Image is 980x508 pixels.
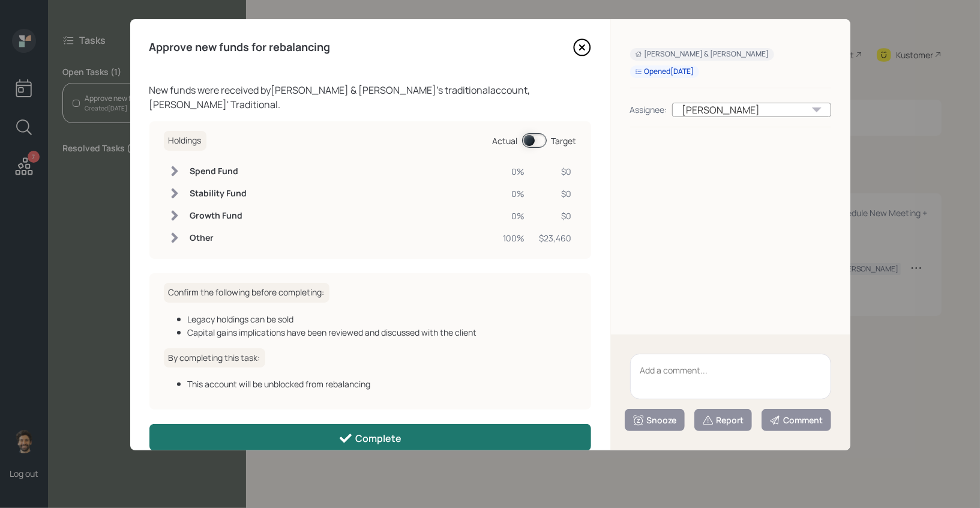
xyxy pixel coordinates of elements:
div: Snooze [633,414,677,426]
h4: Approve new funds for rebalancing [149,41,331,54]
div: New funds were received by [PERSON_NAME] & [PERSON_NAME] 's traditional account, [PERSON_NAME]' T... [149,83,591,112]
div: 100% [504,232,525,244]
div: [PERSON_NAME] & [PERSON_NAME] [635,49,769,59]
div: 0% [504,210,525,222]
div: $0 [540,210,572,222]
div: 0% [504,165,525,178]
div: $23,460 [540,232,572,244]
button: Complete [149,424,591,451]
div: Actual [493,135,518,147]
div: Opened [DATE] [635,67,694,77]
div: 0% [504,187,525,200]
div: This account will be unblocked from rebalancing [188,378,577,390]
h6: Growth Fund [190,211,247,221]
button: Snooze [625,409,685,431]
h6: Holdings [164,131,206,151]
h6: Confirm the following before completing: [164,283,329,303]
div: [PERSON_NAME] [672,103,831,117]
div: Report [702,414,744,426]
div: Comment [769,414,823,426]
div: Capital gains implications have been reviewed and discussed with the client [188,326,577,339]
h6: Stability Fund [190,189,247,199]
div: Complete [338,431,401,446]
button: Report [694,409,752,431]
div: Assignee: [630,103,667,116]
h6: Spend Fund [190,166,247,177]
button: Comment [762,409,831,431]
div: $0 [540,187,572,200]
h6: Other [190,233,247,243]
div: Target [552,135,577,147]
div: $0 [540,165,572,178]
h6: By completing this task: [164,348,265,368]
div: Legacy holdings can be sold [188,313,577,325]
